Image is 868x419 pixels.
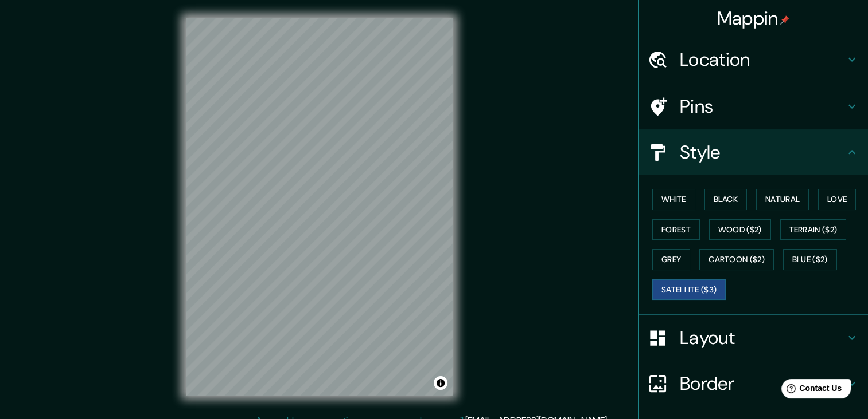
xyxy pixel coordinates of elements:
button: Blue ($2) [783,249,837,270]
button: Grey [652,249,690,270]
button: Cartoon ($2) [699,249,774,270]
h4: Location [680,48,845,71]
button: Wood ($2) [709,219,771,240]
canvas: Map [186,18,453,396]
button: Love [818,189,856,210]
h4: Style [680,141,845,164]
img: pin-icon.png [780,15,789,25]
div: Layout [639,315,868,361]
h4: Layout [680,326,845,349]
div: Style [639,129,868,175]
button: Forest [652,219,700,240]
h4: Mappin [717,7,790,30]
div: Location [639,37,868,82]
button: White [652,189,695,210]
button: Satellite ($3) [652,279,726,301]
h4: Pins [680,95,845,118]
iframe: Help widget launcher [766,374,855,406]
button: Black [704,189,748,210]
button: Terrain ($2) [780,219,847,240]
button: Natural [756,189,809,210]
button: Toggle attribution [434,376,447,390]
div: Border [639,361,868,406]
div: Pins [639,84,868,129]
h4: Border [680,372,845,395]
